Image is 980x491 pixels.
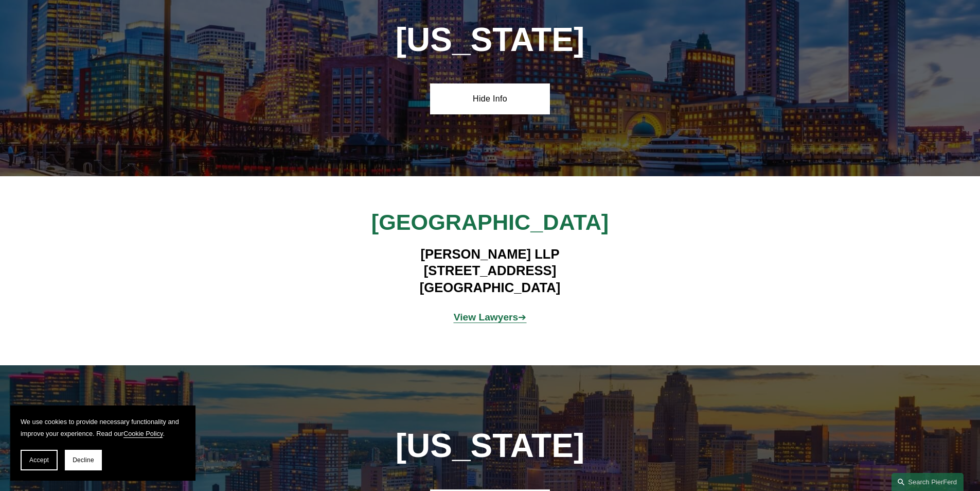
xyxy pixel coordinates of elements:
span: Decline [73,456,94,464]
button: Accept [21,450,58,470]
a: Search this site [892,473,964,491]
a: View Lawyers➔ [454,312,527,323]
section: Cookie banner [10,405,195,481]
a: Cookie Policy [123,430,163,437]
span: ➔ [454,312,527,323]
a: Hide Info [430,83,550,114]
span: Accept [29,456,49,464]
strong: View Lawyers [454,312,519,323]
span: [GEOGRAPHIC_DATA] [371,210,609,234]
p: We use cookies to provide necessary functionality and improve your experience. Read our . [21,416,185,439]
h1: [US_STATE] [340,21,640,59]
button: Decline [65,450,102,470]
h4: [PERSON_NAME] LLP [STREET_ADDRESS] [GEOGRAPHIC_DATA] [340,246,640,296]
h1: [US_STATE] [370,427,610,465]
